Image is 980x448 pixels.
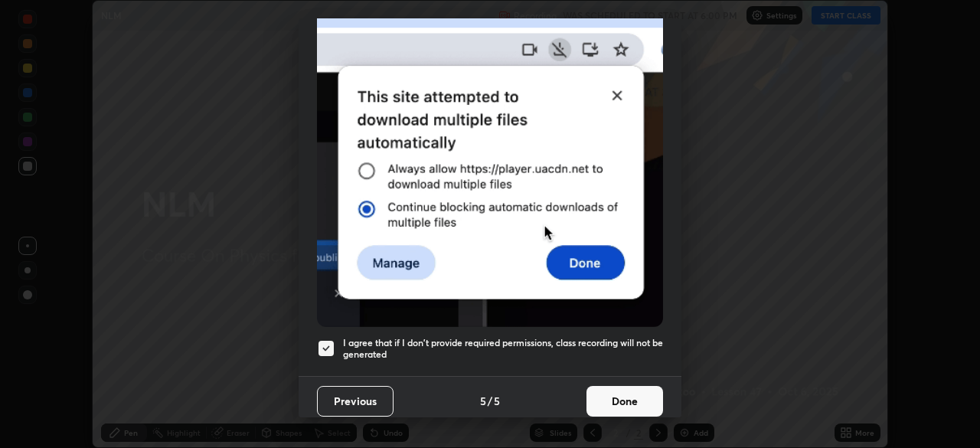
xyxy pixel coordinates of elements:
h4: 5 [480,393,486,409]
h5: I agree that if I don't provide required permissions, class recording will not be generated [343,337,663,361]
button: Done [586,386,663,417]
h4: / [488,393,492,409]
h4: 5 [494,393,500,409]
button: Previous [317,386,394,417]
